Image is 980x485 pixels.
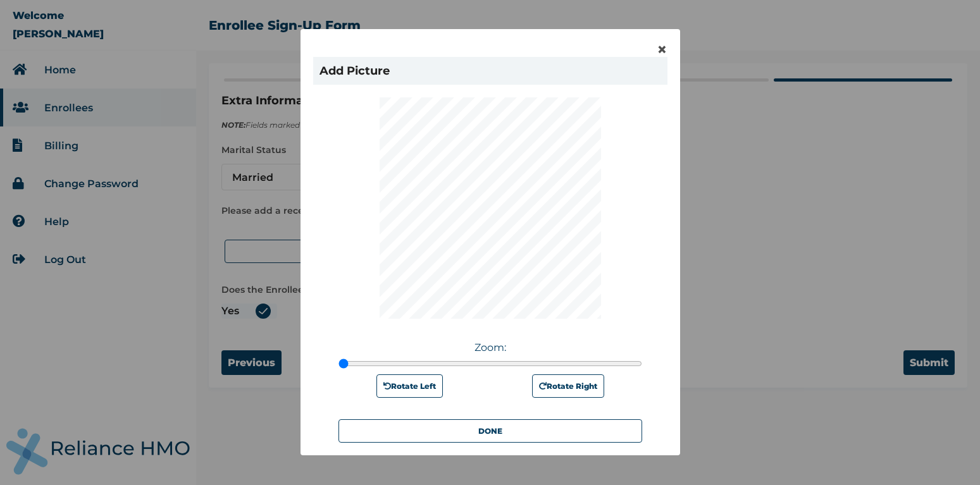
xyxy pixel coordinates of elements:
[657,42,667,57] span: ×
[313,57,667,85] h1: Add Picture
[338,419,642,443] button: DONE
[376,374,443,398] button: Rotate Left
[326,340,655,355] p: Zoom:
[532,374,604,398] button: Rotate Right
